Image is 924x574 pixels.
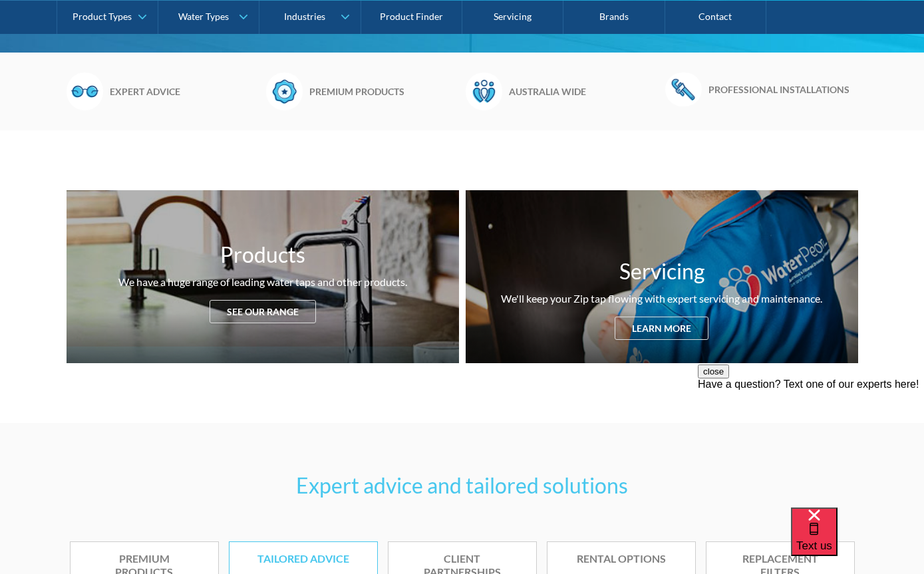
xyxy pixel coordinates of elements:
[698,364,924,524] iframe: podium webchat widget prompt
[501,291,822,307] div: We'll keep your Zip tap flowing with expert servicing and maintenance.
[249,552,357,566] div: Tailored advice
[665,72,702,106] img: Wrench
[466,72,502,110] img: Waterpeople Symbol
[73,11,132,22] div: Product Types
[619,255,704,287] h3: Servicing
[220,239,305,271] h3: Products
[178,11,229,22] div: Water Types
[615,317,708,340] div: Learn more
[118,274,407,290] div: We have a huge range of leading water taps and other products.
[210,300,316,323] div: See our range
[791,507,924,574] iframe: podium webchat widget bubble
[70,470,855,502] h3: Expert advice and tailored solutions
[67,72,103,110] img: Glasses
[466,190,858,363] a: ServicingWe'll keep your Zip tap flowing with expert servicing and maintenance.Learn more
[309,84,459,98] h6: Premium products
[67,190,459,363] a: ProductsWe have a huge range of leading water taps and other products.See our range
[110,84,259,98] h6: Expert advice
[708,82,858,96] h6: Professional installations
[509,84,659,98] h6: Australia wide
[266,72,303,110] img: Badge
[284,11,325,22] div: Industries
[567,552,675,566] div: Rental options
